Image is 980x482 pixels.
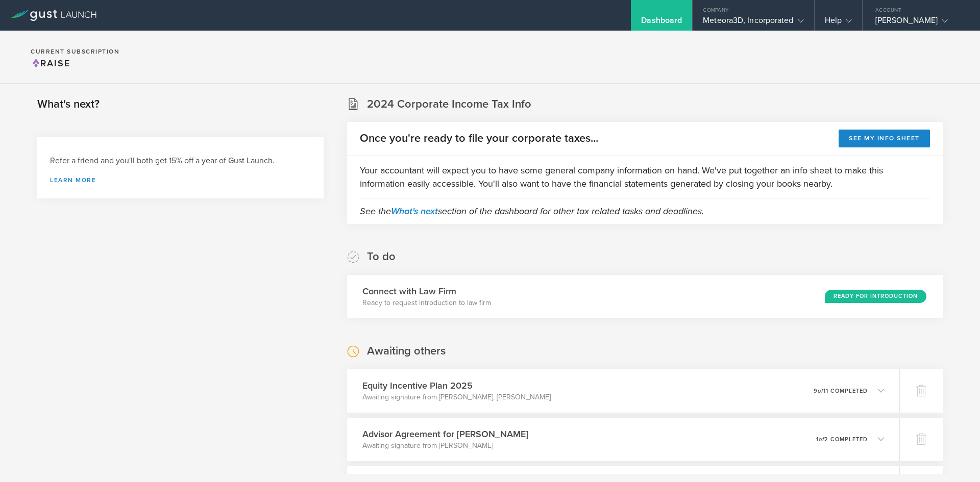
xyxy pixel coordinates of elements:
em: See the section of the dashboard for other tax related tasks and deadlines. [360,206,704,217]
a: What's next [391,206,438,217]
div: Help [825,15,852,31]
a: Learn more [50,177,311,183]
p: Awaiting signature from [PERSON_NAME] [362,441,528,451]
div: Dashboard [641,15,682,31]
p: Awaiting signature from [PERSON_NAME], [PERSON_NAME] [362,392,551,402]
div: Connect with Law FirmReady to request introduction to law firmReady for Introduction [347,275,943,318]
button: See my info sheet [839,130,930,147]
h2: 2024 Corporate Income Tax Info [367,97,531,112]
h2: Awaiting others [367,344,446,359]
p: 1 2 completed [816,437,868,442]
p: Ready to request introduction to law firm [362,298,491,308]
h2: Current Subscription [31,48,119,55]
h3: Advisor Agreement for [PERSON_NAME] [362,427,528,441]
div: Ready for Introduction [825,290,926,303]
div: Meteora3D, Incorporated [703,15,803,31]
h3: Equity Incentive Plan 2025 [362,379,551,392]
div: [PERSON_NAME] [875,15,962,31]
em: of [818,388,823,394]
em: of [819,436,824,443]
span: Raise [31,58,70,69]
p: 9 11 completed [814,388,868,394]
h2: What's next? [37,97,100,112]
p: Your accountant will expect you to have some general company information on hand. We've put toget... [360,164,930,190]
h3: Connect with Law Firm [362,285,491,298]
h2: To do [367,249,396,264]
h3: Refer a friend and you'll both get 15% off a year of Gust Launch. [50,155,311,167]
h2: Once you're ready to file your corporate taxes... [360,131,598,146]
